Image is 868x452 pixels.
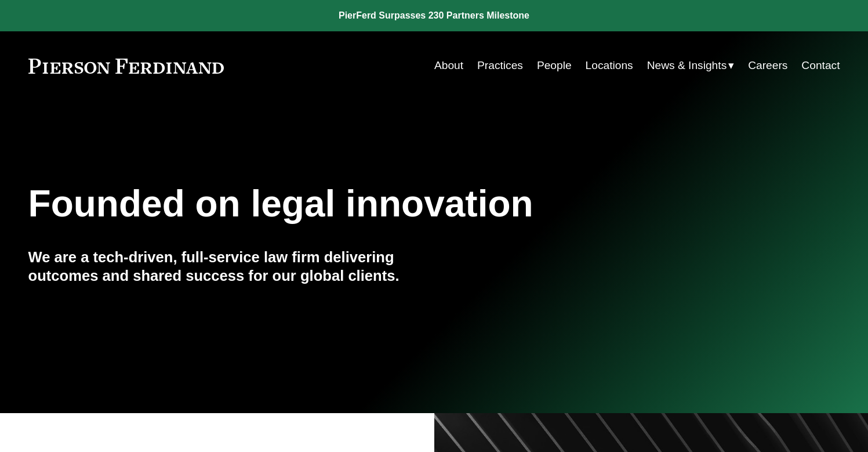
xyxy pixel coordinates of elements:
[434,55,463,77] a: About
[748,55,787,77] a: Careers
[477,55,523,77] a: Practices
[801,55,840,77] a: Contact
[586,55,633,77] a: Locations
[537,55,572,77] a: People
[28,248,434,285] h4: We are a tech-driven, full-service law firm delivering outcomes and shared success for our global...
[28,183,705,225] h1: Founded on legal innovation
[647,56,727,76] span: News & Insights
[647,55,735,77] a: folder dropdown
